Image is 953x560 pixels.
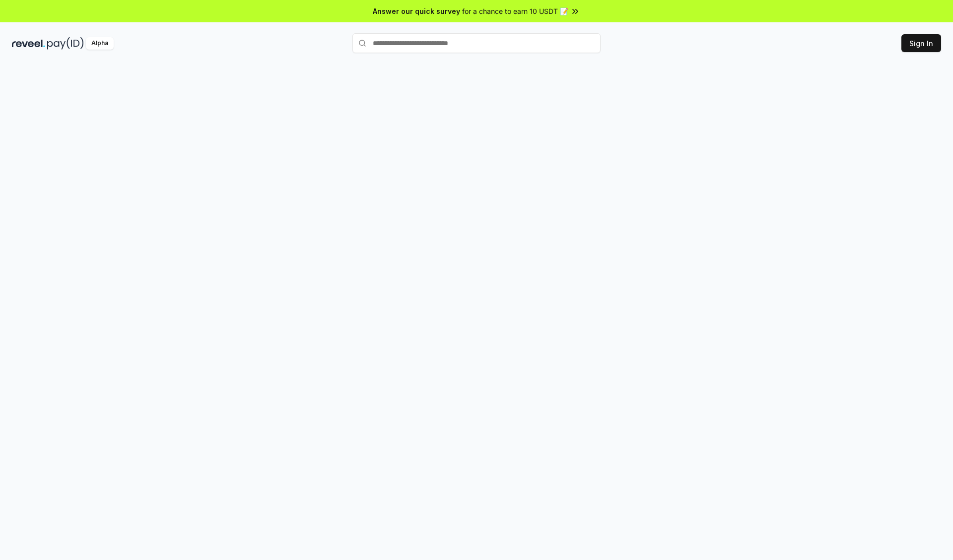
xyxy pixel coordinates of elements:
button: Sign In [901,34,941,52]
img: reveel_dark [12,37,45,50]
img: pay_id [47,37,84,50]
span: for a chance to earn 10 USDT 📝 [462,6,568,16]
span: Answer our quick survey [373,6,460,16]
div: Alpha [86,37,114,50]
